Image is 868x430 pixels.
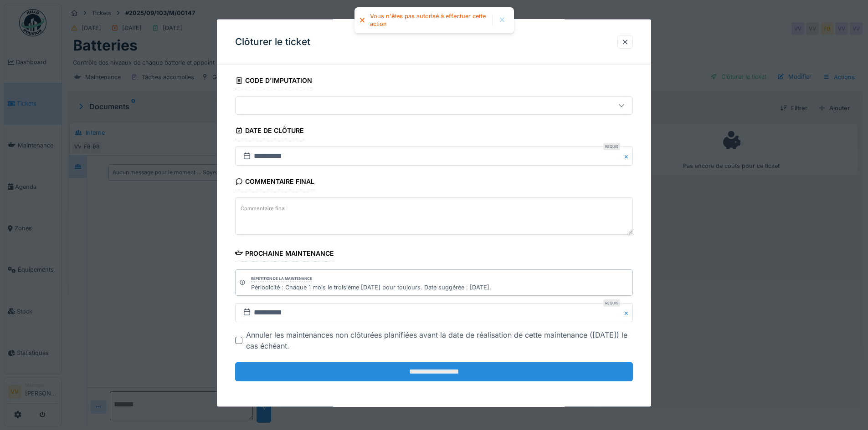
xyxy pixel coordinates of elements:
div: Code d'imputation [235,74,312,89]
label: Commentaire final [239,202,288,214]
div: Annuler les maintenances non clôturées planifiées avant la date de réalisation de cette maintenan... [246,329,633,351]
div: Prochaine maintenance [235,246,334,262]
div: Périodicité : Chaque 1 mois le troisième [DATE] pour toujours. Date suggérée : [DATE]. [251,283,491,291]
button: Close [623,303,633,322]
div: Commentaire final [235,175,314,190]
div: Requis [603,299,620,307]
h3: Clôturer le ticket [235,36,310,48]
div: Requis [603,143,620,150]
button: Close [623,147,633,166]
div: Vous n'êtes pas autorisé à effectuer cette action [370,13,488,28]
div: Date de clôture [235,124,304,139]
div: Répétition de la maintenance [251,275,312,282]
